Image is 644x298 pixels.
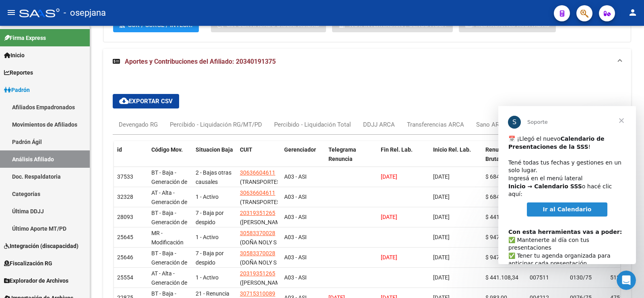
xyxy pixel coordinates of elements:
span: 512299 [610,274,630,281]
span: A03 - ASI [284,214,307,220]
datatable-header-cell: Telegrama Renuncia [325,141,378,177]
span: AT - Alta - Generación de clave [151,190,187,215]
span: 1 - Activo [196,194,219,200]
span: [DATE] [381,214,397,220]
span: (TRANSPORTES EL QUIQUE S R L) [240,179,280,204]
span: 20319351265 [240,270,275,277]
span: BT - Baja - Generación de Clave [151,210,187,235]
div: ​✅ Mantenerte al día con tus presentaciones ✅ Tener tu agenda organizada para anticipar cada pres... [10,114,128,217]
span: A03 - ASI [284,234,307,240]
span: 30583370028 [240,250,275,256]
datatable-header-cell: Situacion Baja [192,141,237,177]
mat-icon: person [628,8,638,17]
span: 28093 [117,214,133,220]
datatable-header-cell: Inicio Rel. Lab. [430,141,482,177]
span: BT - Baja - Generación de Clave [151,169,187,194]
span: (DOÑA NOLY S R L) [240,259,277,275]
span: (TRANSPORTES EL QUIQUE S R L) [240,199,280,224]
span: Fiscalización RG [4,259,52,268]
span: Renumeracion Bruta [485,146,523,162]
span: Padrón [4,85,30,94]
span: Fin Rel. Lab. [381,146,413,153]
span: [DATE] [433,194,450,200]
mat-icon: cloud_download [119,96,129,106]
span: A03 - ASI [284,274,307,281]
span: 007511 [530,274,549,281]
datatable-header-cell: Gerenciador [281,141,325,177]
span: Gerenciador [284,146,316,153]
span: 7 - Baja por despido [196,210,224,225]
button: Exportar CSV [113,94,179,108]
div: Sano ARCA [476,120,507,129]
span: Código Mov. [151,146,183,153]
mat-icon: menu [6,8,16,17]
span: CUIT [240,146,252,153]
span: $ 441.108,34 [485,274,518,281]
span: - osepjana [64,4,106,22]
span: 7 - Baja por despido [196,250,224,266]
span: ([PERSON_NAME]) [240,219,287,225]
datatable-header-cell: Renumeracion Bruta [482,141,526,177]
b: Con esta herramientas vas a poder: [10,123,124,129]
span: [DATE] [433,234,450,240]
div: Percibido - Liquidación RG/MT/PD [170,120,262,129]
span: AT - Alta - Generación de clave [151,270,187,295]
div: Transferencias ARCA [407,120,464,129]
span: 30636604611 [240,190,275,196]
datatable-header-cell: Fin Rel. Lab. [378,141,430,177]
datatable-header-cell: Código Mov. [148,141,192,177]
span: 1 - Activo [196,234,219,240]
span: 20319351265 [240,210,275,216]
span: Inicio Rel. Lab. [433,146,471,153]
span: Firma Express [4,33,46,42]
span: $ 441.108,34 [485,214,518,220]
span: 2 - Bajas otras causales [196,169,231,185]
span: MR - Modificación de datos en la relación CUIT –CUIL [151,230,189,273]
datatable-header-cell: id [114,141,148,177]
span: 25554 [117,274,133,281]
span: $ 947.461,00 [485,234,518,240]
span: [DATE] [433,274,450,281]
span: 30715310089 [240,290,275,297]
span: [DATE] [433,173,450,180]
span: 30636604611 [240,169,275,176]
span: 1 - Activo [196,274,219,281]
span: A03 - ASI [284,173,307,180]
span: 30583370028 [240,230,275,236]
span: [DATE] [381,254,397,260]
iframe: Intercom live chat mensaje [498,106,636,264]
span: Aportes y Contribuciones del Afiliado: 20340191375 [125,58,276,65]
span: ([PERSON_NAME]) [240,279,287,286]
span: 25645 [117,234,133,240]
span: Situacion Baja [196,146,233,153]
span: [DATE] [433,254,450,260]
span: 37533 [117,173,133,180]
div: Percibido - Liquidación Total [274,120,351,129]
span: Exportar CSV [119,98,173,105]
span: A03 - ASI [284,194,307,200]
span: Telegrama Renuncia [328,146,356,162]
span: id [117,146,122,153]
span: Reportes [4,68,33,77]
span: Integración (discapacidad) [4,242,78,250]
mat-expansion-panel-header: Aportes y Contribuciones del Afiliado: 20340191375 [103,49,631,75]
iframe: Intercom live chat [617,271,636,290]
span: 32328 [117,194,133,200]
span: Explorador de Archivos [4,276,68,285]
span: $ 947.461,00 [485,254,518,260]
datatable-header-cell: CUIT [237,141,281,177]
span: (DOÑA NOLY S R L) [240,239,277,255]
span: Inicio [4,51,25,60]
span: $ 684.977,34 [485,173,518,180]
span: 25646 [117,254,133,260]
div: Devengado RG [119,120,158,129]
span: BT - Baja - Generación de Clave [151,250,187,275]
span: 0130/75 [570,274,592,281]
